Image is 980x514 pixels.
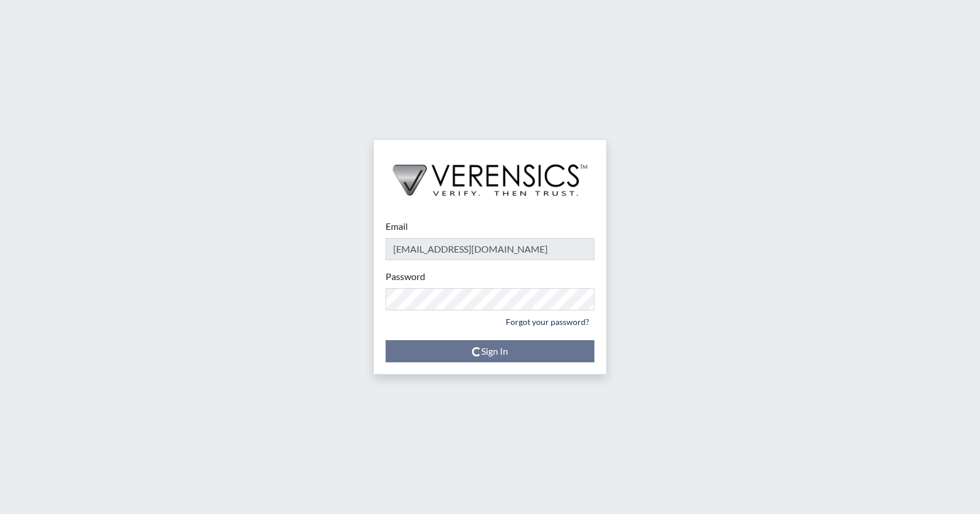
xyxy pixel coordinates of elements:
img: logo-wide-black.2aad4157.png [374,140,606,208]
button: Sign In [386,340,594,362]
label: Email [386,219,408,233]
input: Email [386,238,594,260]
label: Password [386,270,425,284]
a: Forgot your password? [501,313,594,331]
